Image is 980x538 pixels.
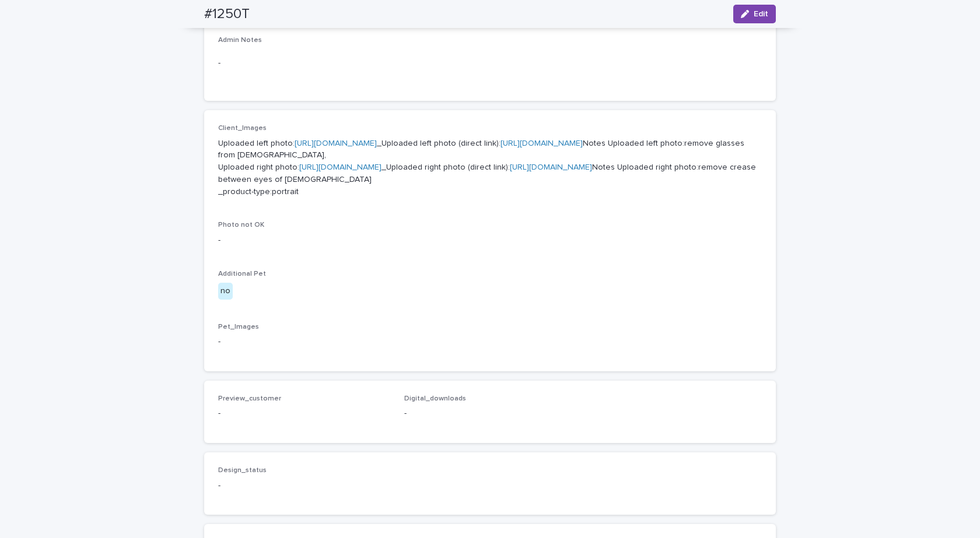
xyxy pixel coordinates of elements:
h2: #1250T [204,6,250,23]
a: [URL][DOMAIN_NAME] [295,139,377,147]
p: - [218,336,762,348]
p: - [218,407,390,420]
span: Client_Images [218,125,267,132]
button: Edit [733,5,776,23]
a: [URL][DOMAIN_NAME] [299,163,381,171]
span: Edit [754,10,768,18]
p: - [218,57,762,69]
p: - [218,234,762,247]
span: Design_status [218,467,267,474]
p: - [218,480,390,492]
p: - [404,407,576,420]
span: Pet_Images [218,323,259,330]
span: Preview_customer [218,395,281,402]
span: Additional Pet [218,270,266,277]
a: [URL][DOMAIN_NAME] [501,139,583,147]
span: Digital_downloads [404,395,466,402]
a: [URL][DOMAIN_NAME] [510,163,592,171]
p: Uploaded left photo: _Uploaded left photo (direct link): Notes Uploaded left photo:remove glasses... [218,138,762,198]
span: Photo not OK [218,221,264,228]
span: Admin Notes [218,37,262,44]
div: no [218,283,233,300]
